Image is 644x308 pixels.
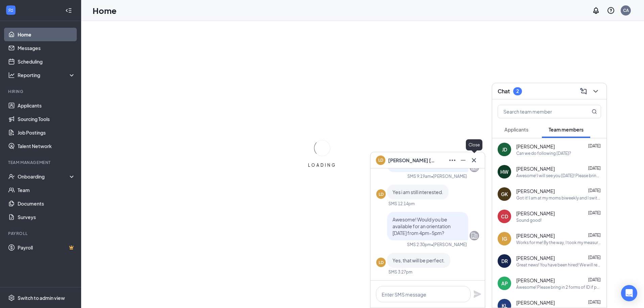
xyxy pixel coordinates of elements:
svg: UserCheck [8,173,15,180]
svg: Plane [473,290,481,298]
div: Close [466,139,482,150]
span: [DATE] [588,277,601,282]
div: HW [500,168,508,175]
div: Hiring [8,89,74,94]
a: Applicants [18,99,75,112]
div: Sound good! [516,217,542,223]
div: Open Intercom Messenger [621,285,637,301]
span: [PERSON_NAME] [516,165,555,172]
svg: Notifications [592,6,600,15]
div: Payroll [8,231,74,236]
svg: MagnifyingGlass [592,109,597,114]
span: [DATE] [588,188,601,193]
svg: Ellipses [448,156,456,164]
div: LOADING [305,162,339,168]
span: [PERSON_NAME] [516,255,555,261]
span: [PERSON_NAME] [516,299,555,306]
div: 2 [516,88,519,94]
h1: Home [93,5,117,16]
div: Awesome! Please bring in 2 forms of ID if possible! See you then! [516,284,601,290]
span: [DATE] [588,255,601,260]
div: CD [501,213,508,220]
button: ChevronDown [590,86,601,97]
button: ComposeMessage [578,86,589,97]
span: Yes, that will be perfect. [392,257,445,263]
h3: Chat [498,88,510,95]
div: Switch to admin view [18,294,65,301]
svg: Cross [470,156,478,164]
svg: Settings [8,294,15,301]
span: [DATE] [588,300,601,305]
button: Ellipses [447,155,458,166]
div: SMS 12:14pm [388,201,415,207]
input: Search team member [498,105,578,118]
button: Minimize [458,155,469,166]
div: IG [502,235,507,242]
span: [PERSON_NAME] [PERSON_NAME] [388,157,435,164]
div: AP [501,280,508,287]
div: Onboarding [18,173,70,180]
div: LD [379,191,384,197]
a: Talent Network [18,139,75,153]
div: Got it! I am at my moms biweekly and I switch off to my dads [DATE], sometimes that differs with ... [516,195,601,201]
div: CA [623,7,629,13]
div: SMS 2:30pm [407,242,431,247]
span: [PERSON_NAME] [516,232,555,239]
a: Sourcing Tools [18,112,75,126]
div: GK [501,191,508,197]
div: SMS 3:27pm [388,269,412,275]
a: Job Postings [18,126,75,139]
svg: WorkstreamLogo [7,7,14,14]
svg: QuestionInfo [607,6,615,15]
a: Team [18,183,75,197]
span: [PERSON_NAME] [516,277,555,284]
div: Works for me! By the way, I took my measurements, and I'm a 46x34 in men's pants. Looking forward... [516,240,601,245]
span: [DATE] [588,210,601,215]
a: Surveys [18,210,75,224]
div: JD [502,146,507,153]
a: Messages [18,41,75,55]
svg: Minimize [459,156,467,164]
a: Scheduling [18,55,75,68]
svg: Company [470,232,478,240]
svg: ComposeMessage [579,87,588,95]
svg: ChevronDown [592,87,600,95]
span: • [PERSON_NAME] [431,173,467,179]
span: [DATE] [588,143,601,148]
span: [PERSON_NAME] [516,188,555,194]
span: Team members [549,126,583,133]
a: Home [18,28,75,41]
span: [DATE] [588,166,601,171]
a: Documents [18,197,75,210]
div: Can we do following [DATE]? [516,150,571,156]
svg: Collapse [65,7,72,14]
div: SMS 9:19am [407,173,431,179]
span: • [PERSON_NAME] [431,242,467,247]
span: Applicants [504,126,528,133]
span: [PERSON_NAME] [516,143,555,150]
span: [PERSON_NAME] [516,210,555,217]
svg: Analysis [8,72,15,78]
button: Cross [469,155,479,166]
div: Awesome! I will see you [DATE]! Please bring 2 forms of ID for me [516,173,601,179]
div: Great news! You have been hired! We will reach out shortly with more details and an Orientation d... [516,262,601,268]
span: Yes i am still interested. [392,189,443,195]
div: DR [501,258,508,264]
div: LD [379,260,384,265]
span: Awesome! Would you be available for an orientation [DATE] from 4pm-5pm? [392,216,451,236]
div: Reporting [18,72,76,78]
span: [DATE] [588,233,601,238]
a: PayrollCrown [18,241,75,254]
div: Team Management [8,160,74,165]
